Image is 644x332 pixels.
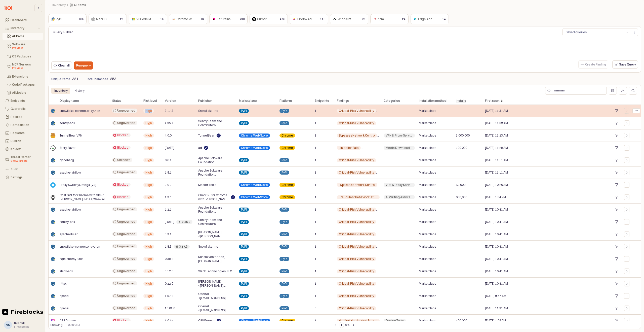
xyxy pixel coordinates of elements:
[419,208,436,212] span: Marketplace
[117,232,135,236] span: Ungoverned
[165,134,172,138] span: 4.0.0
[339,134,375,138] span: Bypasses Network Control
[60,158,74,162] span: pyiceberg
[419,121,436,125] span: Marketplace
[58,63,70,68] p: Clear all
[60,121,75,125] span: sentry-sdk
[4,321,12,329] button: nn
[485,183,508,187] span: [DATE] 10:20 AM
[281,134,293,138] span: Chrome
[179,245,188,249] div: 3.17.3
[11,131,40,135] div: Requests
[3,41,43,52] button: Software
[339,183,375,187] span: Bypasses Network Control
[56,17,62,22] div: PyPI
[630,28,638,36] button: Menu
[3,146,43,153] button: Koidex
[281,121,287,125] span: PyPI
[485,195,506,199] span: [DATE] 1:34 PM
[613,243,620,250] div: +
[3,17,43,24] button: Dashboard
[241,195,268,199] span: Chrome Web Store
[613,132,620,139] div: +
[3,89,43,96] button: AI Models
[485,220,508,224] span: [DATE] 10:41 AM
[198,109,218,113] span: Snowflake, Inc
[198,99,212,103] span: Publisher
[117,146,129,150] span: Blocked
[241,220,247,224] span: PyPI
[48,3,444,7] nav: Breadcrumbs
[143,99,157,103] span: Risk level
[165,232,172,236] span: 3.9.1
[75,88,85,94] div: History
[613,145,620,151] div: +
[117,220,135,224] span: Ungoverned
[613,305,620,312] div: +
[145,245,152,249] span: High
[456,99,466,103] span: Installs
[419,232,436,236] span: Marketplace
[315,232,316,236] span: 1
[3,121,43,128] button: Remediation
[339,195,378,199] span: Fraudulent Behavior Detected
[165,195,172,199] span: 1.9.5
[315,195,316,199] span: 1
[419,195,436,199] span: Marketplace
[613,256,620,262] div: +
[315,158,316,162] span: 1
[315,183,316,187] span: 1
[339,257,374,261] span: Critical-Risk Vulnerability
[60,208,81,212] span: apache-airflow
[419,245,436,249] span: Marketplace
[485,158,508,162] span: [DATE] 11:11 AM
[241,232,247,236] span: PyPI
[379,109,411,113] span: High-Risk Vulnerability
[60,245,100,249] span: snowflake-connector-python
[402,17,406,21] p: 24
[281,146,293,150] span: Chrome
[165,146,174,150] span: [DATE]
[50,322,333,327] div: Showing 1-100 of 381
[182,220,190,224] div: 2.35.2
[145,208,152,212] span: High
[280,17,285,21] p: 426
[485,109,508,113] span: [DATE] 11:37 AM
[96,17,106,22] div: MacOS
[11,168,40,171] div: Audit
[60,232,78,236] span: apscheduler
[290,14,328,24] div: Firefox Add-ons110
[145,195,152,199] span: High
[3,53,43,60] button: OS Packages
[281,109,287,113] span: PyPI
[315,134,316,138] span: 1
[3,113,43,120] button: Policies
[613,169,620,176] div: +
[612,60,638,69] button: Save Query
[364,146,395,150] span: Transfer of Ownership
[485,232,508,236] span: [DATE] 10:41 AM
[89,14,127,24] div: MacOS2K
[11,159,40,163] div: 8 new threats
[239,99,257,103] span: Marketplace
[60,220,75,224] span: sentry-sdk
[566,30,587,35] div: Saved queries
[198,230,235,238] span: [PERSON_NAME] <[PERSON_NAME][EMAIL_ADDRESS][PERSON_NAME][DOMAIN_NAME]>
[145,109,152,113] span: High
[198,119,235,127] span: Sentry Team and Contributors
[315,109,316,113] span: 1
[339,109,374,113] span: Critical-Risk Vulnerability
[117,158,130,162] span: Unknown
[419,109,436,113] span: Marketplace
[624,28,630,36] button: Show suggestions
[117,109,135,113] span: Ungoverned
[117,269,135,273] span: Ungoverned
[241,158,247,162] span: PyPI
[241,171,247,175] span: PyPI
[613,182,620,188] div: +
[330,14,368,24] div: Windsurf75
[112,99,122,103] span: Status
[3,174,43,181] button: Settings
[145,146,152,150] span: High
[3,97,43,104] button: Endpoints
